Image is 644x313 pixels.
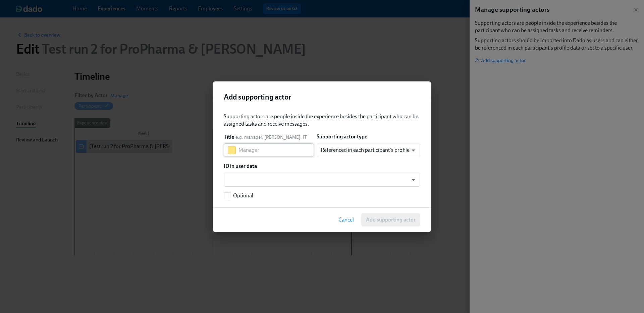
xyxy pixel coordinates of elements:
[338,216,354,223] span: Cancel
[224,163,257,170] label: ID in user data
[224,133,234,141] label: Title
[224,173,420,187] div: ​
[317,133,367,140] label: Supporting actor type
[233,192,253,199] span: Optional
[235,134,307,140] span: e.g. manager, [PERSON_NAME], IT
[224,92,420,102] h2: Add supporting actor
[224,113,420,128] div: Supporting actors are people inside the experience besides the participant who can be assigned ta...
[334,213,359,227] button: Cancel
[317,143,420,157] div: Referenced in each participant's profile
[238,143,314,157] input: Manager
